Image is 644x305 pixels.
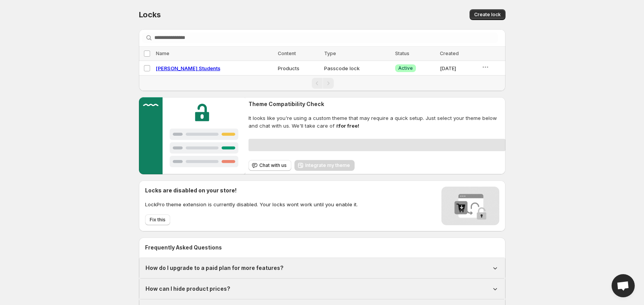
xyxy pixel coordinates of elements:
[398,65,413,71] span: Active
[438,61,479,76] td: [DATE]
[145,244,499,251] h2: Frequently Asked Questions
[324,51,336,56] span: Type
[395,51,409,56] span: Status
[145,264,284,272] h1: How do I upgrade to a paid plan for more features?
[612,274,635,297] div: Open chat
[139,97,246,174] img: Customer support
[156,51,169,56] span: Name
[145,285,230,293] h1: How can I hide product prices?
[474,12,501,18] span: Create lock
[145,187,358,194] h2: Locks are disabled on your store!
[440,51,459,56] span: Created
[276,61,322,76] td: Products
[259,162,287,169] span: Chat with us
[248,160,291,171] button: Chat with us
[145,214,170,225] button: Fix this
[248,100,505,108] h2: Theme Compatibility Check
[150,217,166,223] span: Fix this
[139,10,161,19] span: Locks
[441,187,499,225] img: Locks disabled
[322,61,393,76] td: Passcode lock
[139,75,505,91] nav: Pagination
[339,123,359,129] strong: for free!
[470,9,505,20] button: Create lock
[145,201,358,208] p: LockPro theme extension is currently disabled. Your locks wont work until you enable it.
[156,65,220,71] a: [PERSON_NAME] Students
[248,114,505,130] span: It looks like you're using a custom theme that may require a quick setup. Just select your theme ...
[278,51,296,56] span: Content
